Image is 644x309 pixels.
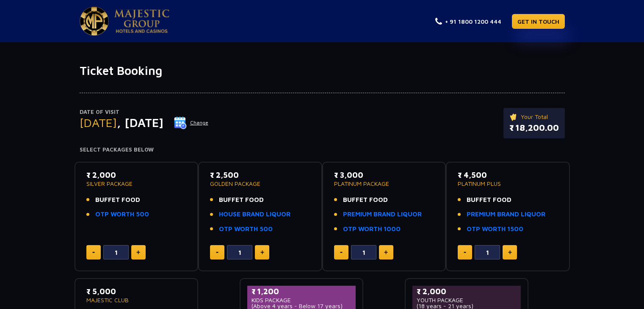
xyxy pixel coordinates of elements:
p: SILVER PACKAGE [86,181,187,187]
button: Change [174,116,209,130]
p: Your Total [509,112,559,121]
p: GOLDEN PACKAGE [210,181,310,187]
h4: Select Packages Below [80,146,565,153]
span: BUFFET FOOD [343,195,388,205]
span: BUFFET FOOD [219,195,264,205]
p: (18 years - 21 years) [417,303,517,309]
h1: Ticket Booking [80,63,565,78]
p: ₹ 2,000 [86,169,187,181]
span: , [DATE] [117,116,163,130]
p: MAJESTIC CLUB [86,297,187,303]
img: plus [508,250,512,254]
a: GET IN TOUCH [512,14,565,29]
p: KIDS PACKAGE [252,297,352,303]
img: minus [464,252,466,253]
img: Majestic Pride [80,7,109,36]
a: OTP WORTH 1500 [467,224,523,234]
p: PLATINUM PLUS [458,181,558,187]
p: Date of Visit [80,108,209,116]
img: minus [216,252,218,253]
img: minus [92,252,95,253]
a: OTP WORTH 500 [95,210,149,219]
p: YOUTH PACKAGE [417,297,517,303]
p: (Above 4 years - Below 17 years) [252,303,352,309]
img: plus [260,250,264,254]
p: ₹ 2,000 [417,286,517,297]
span: BUFFET FOOD [95,195,140,205]
img: plus [136,250,140,254]
p: ₹ 2,500 [210,169,310,181]
a: PREMIUM BRAND LIQUOR [343,210,422,219]
p: PLATINUM PACKAGE [334,181,434,187]
img: minus [340,252,343,253]
a: + 91 1800 1200 444 [435,17,501,26]
a: HOUSE BRAND LIQUOR [219,210,290,219]
img: plus [384,250,388,254]
p: ₹ 18,200.00 [509,121,559,134]
span: [DATE] [80,116,117,130]
p: ₹ 4,500 [458,169,558,181]
img: Majestic Pride [114,9,169,33]
p: ₹ 5,000 [86,286,187,297]
p: ₹ 1,200 [252,286,352,297]
a: OTP WORTH 500 [219,224,273,234]
span: BUFFET FOOD [467,195,511,205]
img: ticket [509,112,518,121]
a: OTP WORTH 1000 [343,224,401,234]
p: ₹ 3,000 [334,169,434,181]
a: PREMIUM BRAND LIQUOR [467,210,545,219]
